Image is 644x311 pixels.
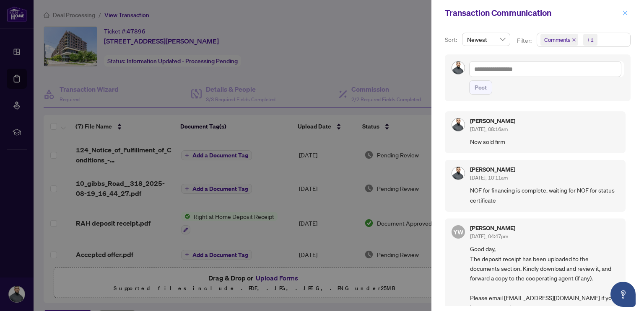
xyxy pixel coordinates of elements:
[470,185,619,205] span: NOF for financing is complete. waiting for NOF for status certificate
[445,35,459,44] p: Sort:
[517,36,533,45] p: Filter:
[540,34,578,46] span: Comments
[587,36,594,44] div: +1
[544,36,570,44] span: Comments
[470,167,515,172] h5: [PERSON_NAME]
[453,227,464,237] span: YW
[452,118,465,131] img: Profile Icon
[470,126,508,132] span: [DATE], 08:16am
[470,175,508,181] span: [DATE], 10:11am
[470,233,508,239] span: [DATE], 04:47pm
[470,118,515,124] h5: [PERSON_NAME]
[452,167,465,180] img: Profile Icon
[572,38,576,42] span: close
[470,137,619,147] span: Now sold firm
[445,7,620,19] div: Transaction Communication
[452,62,465,74] img: Profile Icon
[469,80,492,95] button: Post
[467,33,505,46] span: Newest
[610,282,636,307] button: Open asap
[470,225,515,231] h5: [PERSON_NAME]
[622,10,628,16] span: close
